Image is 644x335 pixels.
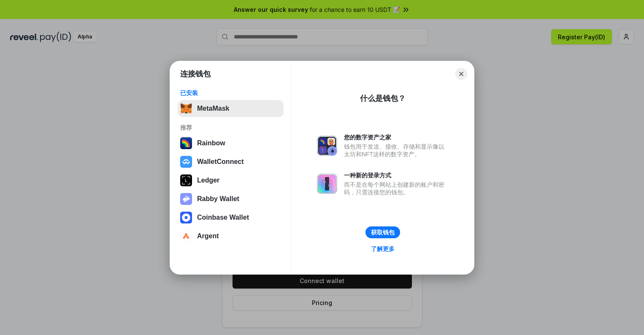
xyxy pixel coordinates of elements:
button: Coinbase Wallet [178,209,284,226]
div: 已安装 [180,89,281,97]
div: MetaMask [197,105,229,112]
div: 而不是在每个网站上创建新的账户和密码，只需连接您的钱包。 [344,181,449,196]
div: 了解更多 [371,245,395,253]
div: Argent [197,232,219,240]
div: 什么是钱包？ [360,93,406,103]
div: WalletConnect [197,158,244,166]
button: Argent [178,228,284,245]
img: svg+xml,%3Csvg%20xmlns%3D%22http%3A%2F%2Fwww.w3.org%2F2000%2Fsvg%22%20width%3D%2228%22%20height%3... [180,174,192,186]
img: svg+xml,%3Csvg%20xmlns%3D%22http%3A%2F%2Fwww.w3.org%2F2000%2Fsvg%22%20fill%3D%22none%22%20viewBox... [317,174,337,194]
div: 推荐 [180,124,281,131]
img: svg+xml,%3Csvg%20width%3D%22120%22%20height%3D%22120%22%20viewBox%3D%220%200%20120%20120%22%20fil... [180,137,192,149]
img: svg+xml,%3Csvg%20fill%3D%22none%22%20height%3D%2233%22%20viewBox%3D%220%200%2035%2033%22%20width%... [180,103,192,114]
div: 您的数字资产之家 [344,133,449,141]
div: Ledger [197,177,219,184]
div: 一种新的登录方式 [344,172,449,179]
button: MetaMask [178,100,284,117]
div: Coinbase Wallet [197,214,249,221]
div: Rainbow [197,139,225,147]
div: Rabby Wallet [197,195,239,203]
div: 钱包用于发送、接收、存储和显示像以太坊和NFT这样的数字资产。 [344,143,449,158]
img: svg+xml,%3Csvg%20xmlns%3D%22http%3A%2F%2Fwww.w3.org%2F2000%2Fsvg%22%20fill%3D%22none%22%20viewBox... [317,136,337,156]
img: svg+xml,%3Csvg%20xmlns%3D%22http%3A%2F%2Fwww.w3.org%2F2000%2Fsvg%22%20fill%3D%22none%22%20viewBox... [180,193,192,205]
button: 获取钱包 [365,226,400,238]
img: svg+xml,%3Csvg%20width%3D%2228%22%20height%3D%2228%22%20viewBox%3D%220%200%2028%2028%22%20fill%3D... [180,230,192,242]
button: Rabby Wallet [178,191,284,207]
a: 了解更多 [366,243,400,254]
img: svg+xml,%3Csvg%20width%3D%2228%22%20height%3D%2228%22%20viewBox%3D%220%200%2028%2028%22%20fill%3D... [180,212,192,223]
button: Rainbow [178,135,284,152]
button: Close [455,68,467,80]
div: 获取钱包 [371,229,395,236]
img: svg+xml,%3Csvg%20width%3D%2228%22%20height%3D%2228%22%20viewBox%3D%220%200%2028%2028%22%20fill%3D... [180,156,192,168]
h1: 连接钱包 [180,69,211,79]
button: Ledger [178,172,284,189]
button: WalletConnect [178,153,284,170]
